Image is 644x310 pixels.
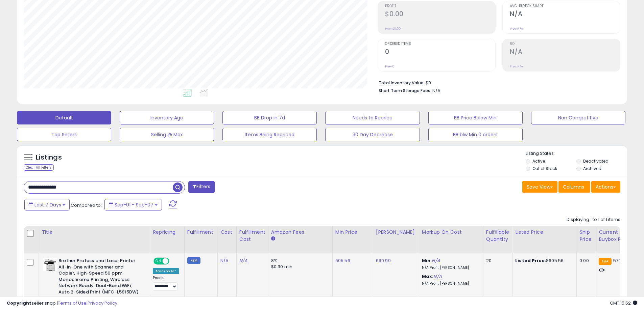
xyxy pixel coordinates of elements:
div: Title [42,229,147,236]
h5: Listings [36,153,62,162]
a: 699.99 [376,257,391,264]
span: Columns [563,184,584,190]
button: Last 7 Days [24,199,70,210]
div: Repricing [153,229,182,236]
b: Total Inventory Value: [379,80,425,86]
button: Selling @ Max [120,128,214,141]
img: 315t0ibbajL._SL40_.jpg [43,258,57,271]
span: Compared to: [71,202,102,208]
b: Max: [422,273,434,280]
h2: N/A [510,10,620,19]
span: 579.99 [613,257,628,264]
div: Markup on Cost [422,229,480,236]
small: Amazon Fees. [271,236,275,242]
small: Prev: 0 [385,64,395,68]
div: Displaying 1 to 1 of 1 items [567,217,620,223]
a: N/A [433,273,442,280]
button: Save View [522,181,557,193]
label: Archived [583,166,601,171]
div: Fulfillable Quantity [486,229,509,243]
button: Actions [591,181,620,193]
th: The percentage added to the cost of goods (COGS) that forms the calculator for Min & Max prices. [419,226,483,253]
label: Active [532,158,545,164]
div: seller snap | | [7,300,117,307]
div: Min Price [335,229,370,236]
button: Needs to Reprice [325,111,420,124]
div: Preset: [153,276,179,291]
a: N/A [432,257,440,264]
div: $0.30 min [271,264,327,270]
span: Sep-01 - Sep-07 [115,201,153,208]
h2: 0 [385,48,495,57]
h2: N/A [510,48,620,57]
button: Items Being Repriced [222,128,317,141]
button: BB blw Min 0 orders [428,128,523,141]
button: Default [17,111,111,124]
a: Privacy Policy [88,300,117,306]
span: Ordered Items [385,42,495,46]
h2: $0.00 [385,10,495,19]
span: ROI [510,42,620,46]
a: Terms of Use [58,300,87,306]
small: Prev: $0.00 [385,27,401,31]
div: Amazon AI * [153,268,179,274]
a: 605.56 [335,257,350,264]
div: Ship Price [579,229,593,243]
div: Fulfillment [187,229,215,236]
label: Deactivated [583,158,609,164]
small: FBM [187,257,200,264]
div: Listed Price [515,229,574,236]
b: Min: [422,257,432,264]
div: [PERSON_NAME] [376,229,416,236]
div: $605.56 [515,258,571,264]
small: Prev: N/A [510,27,523,31]
div: Fulfillment Cost [239,229,265,243]
small: Prev: N/A [510,64,523,68]
div: Clear All Filters [24,164,54,171]
div: Amazon Fees [271,229,330,236]
p: Listing States: [526,150,627,157]
div: Cost [220,229,234,236]
span: ON [154,258,163,264]
button: Columns [558,181,590,193]
p: N/A Profit [PERSON_NAME] [422,265,478,270]
button: Non Competitive [531,111,625,124]
strong: Copyright [7,300,31,306]
p: N/A Profit [PERSON_NAME] [422,281,478,286]
a: N/A [239,257,247,264]
span: Last 7 Days [34,201,61,208]
span: Profit [385,4,495,8]
span: OFF [168,258,179,264]
button: BB Drop in 7d [222,111,317,124]
li: $0 [379,78,615,86]
button: Sep-01 - Sep-07 [104,199,162,210]
label: Out of Stock [532,166,557,171]
div: 20 [486,258,507,264]
span: 2025-09-16 15:52 GMT [610,300,637,306]
div: Current Buybox Price [599,229,634,243]
b: Listed Price: [515,257,546,264]
small: FBA [599,258,611,265]
a: N/A [220,257,229,264]
div: 0.00 [579,258,591,264]
button: BB Price Below Min [428,111,523,124]
button: Top Sellers [17,128,111,141]
button: Inventory Age [120,111,214,124]
span: N/A [432,87,440,94]
b: Short Term Storage Fees: [379,88,431,93]
button: Filters [188,181,215,193]
button: 30 Day Decrease [325,128,420,141]
span: Avg. Buybox Share [510,4,620,8]
div: 8% [271,258,327,264]
b: Brother Professional Laser Printer All-in-One with Scanner and Copier, High-Speed 50 ppm Monochro... [58,258,141,297]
